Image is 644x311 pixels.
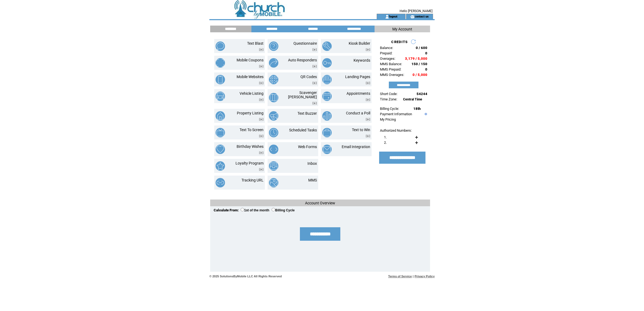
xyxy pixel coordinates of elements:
[269,93,278,102] img: scavenger-hunt.png
[216,128,225,137] img: text-to-screen.png
[366,48,370,51] img: video.png
[259,98,264,101] img: video.png
[400,9,432,13] span: Hello [PERSON_NAME]
[392,27,412,31] span: My Account
[322,145,332,154] img: email-integration.png
[380,57,395,61] span: Overages:
[413,73,427,77] span: 0 / 5,000
[288,58,317,62] a: Auto Responders
[385,15,389,19] img: account_icon.gif
[216,178,225,187] img: tracking-url.png
[384,141,387,145] span: 2.
[403,97,422,101] span: Central Time
[216,111,225,121] img: property-listing.png
[388,275,412,278] a: Terms of Service
[269,41,278,51] img: questionnaire.png
[366,135,370,138] img: video.png
[237,144,264,149] a: Birthday Wishes
[216,58,225,68] img: mobile-coupons.png
[269,178,278,187] img: mms.png
[411,62,427,66] span: 150 / 150
[380,92,397,96] span: Short Code:
[322,58,332,68] img: keywords.png
[269,75,278,84] img: qr-codes.png
[259,151,264,154] img: video.png
[413,275,414,278] span: |
[366,118,370,121] img: video.png
[380,112,412,116] a: Payment Information
[322,41,332,51] img: kiosk-builder.png
[312,82,317,85] img: video.png
[240,91,264,96] a: Vehicle Listing
[247,41,264,46] a: Text Blast
[425,51,427,55] span: 0
[305,201,335,205] span: Account Overview
[380,97,397,101] span: Time Zone:
[413,107,421,111] span: 18th
[237,75,264,79] a: Mobile Websites
[416,46,427,50] span: 0 / 600
[259,48,264,51] img: video.png
[380,46,393,50] span: Balance:
[366,82,370,85] img: video.png
[354,58,370,62] a: Keywords
[307,161,317,166] a: Inbox
[240,128,264,132] a: Text To Screen
[389,15,397,18] a: logout
[298,145,317,149] a: Web Forms
[308,178,317,182] a: MMS
[209,275,282,278] span: © 2025 SolutionsByMobile LLC All Rights Reserved
[366,98,370,101] img: video.png
[410,15,414,19] img: contact_us_icon.gif
[216,41,225,51] img: text-blast.png
[289,128,317,132] a: Scheduled Tasks
[322,128,332,137] img: text-to-win.png
[345,75,370,79] a: Landing Pages
[272,208,295,212] label: Billing Cycle
[322,111,332,121] img: conduct-a-poll.png
[384,135,387,139] span: 1.
[380,73,404,77] span: MMS Overages:
[216,145,225,154] img: birthday-wishes.png
[297,111,317,116] a: Text Buzzer
[259,65,264,68] img: video.png
[425,67,427,71] span: 0
[322,75,332,84] img: landing-pages.png
[417,92,427,96] span: 54244
[236,161,264,165] a: Loyalty Program
[259,135,264,138] img: video.png
[380,67,401,71] span: MMS Prepaid:
[414,275,435,278] a: Privacy Policy
[293,41,317,46] a: Questionnaire
[380,128,412,132] span: Authorized Numbers:
[237,58,264,62] a: Mobile Coupons
[322,92,332,101] img: appointments.png
[312,48,317,51] img: video.png
[272,208,275,211] input: Billing Cycle
[312,102,317,105] img: video.png
[216,161,225,171] img: loyalty-program.png
[259,118,264,121] img: video.png
[346,111,370,115] a: Conduct a Poll
[347,91,370,96] a: Appointments
[269,161,278,171] img: inbox.png
[380,51,392,55] span: Prepaid:
[214,208,239,212] span: Calculate From:
[259,168,264,171] img: video.png
[237,111,264,115] a: Property Listing
[259,82,264,85] img: video.png
[423,113,427,115] img: help.gif
[241,208,244,211] input: 1st of the month
[312,65,317,68] img: video.png
[380,107,399,111] span: Billing Cycle:
[241,178,264,182] a: Tracking URL
[380,62,402,66] span: MMS Balance:
[352,128,370,132] a: Text to Win
[241,208,269,212] label: 1st of the month
[216,75,225,84] img: mobile-websites.png
[269,111,278,121] img: text-buzzer.png
[269,145,278,154] img: web-forms.png
[391,40,408,44] span: CREDITS
[349,41,370,46] a: Kiosk Builder
[269,128,278,137] img: scheduled-tasks.png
